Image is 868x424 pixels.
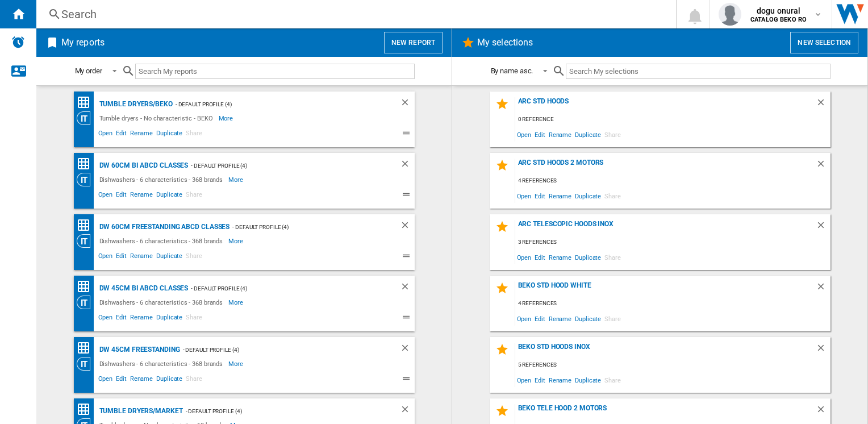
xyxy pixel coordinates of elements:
span: Rename [547,188,573,203]
span: More [228,357,245,371]
span: Open [97,189,115,203]
span: Share [603,372,623,388]
span: Duplicate [155,251,184,264]
div: 4 references [515,297,831,311]
span: More [228,173,245,186]
span: Share [603,127,623,142]
span: More [228,296,245,309]
span: Share [603,250,623,265]
input: Search My reports [135,64,415,79]
div: Price Matrix [77,218,97,232]
b: CATALOG BEKO RO [750,16,807,23]
div: DW 45cm Freestanding [97,343,180,357]
span: Rename [128,189,155,203]
span: Duplicate [573,188,603,203]
span: Open [515,311,533,326]
div: 0 reference [515,113,831,127]
button: New report [384,32,443,53]
span: Edit [533,250,547,265]
span: Duplicate [155,128,184,142]
div: - Default profile (4) [173,97,377,111]
div: Beko std hood white [515,281,816,297]
div: Delete [816,343,831,358]
span: Open [97,128,115,142]
div: DW 60cm Freestanding ABCD classes [97,220,230,234]
span: Rename [547,372,573,388]
div: Delete [816,281,831,297]
span: Rename [547,127,573,142]
span: Edit [114,373,128,387]
div: Delete [400,404,415,418]
span: Open [97,251,115,264]
div: My order [75,66,102,75]
span: Rename [128,128,155,142]
div: - Default profile (4) [180,343,377,357]
div: - Default profile (4) [188,281,377,296]
div: Dishwashers - 6 characteristics - 368 brands [97,357,229,371]
span: Open [515,127,533,142]
span: Open [97,373,115,387]
span: Rename [128,251,155,264]
div: Tumble dryers/BEKO [97,97,173,111]
div: - Default profile (4) [229,220,377,234]
span: Share [603,311,623,326]
div: Arc std hoods 2 motors [515,159,816,174]
div: DW 60cm BI ABCD classes [97,159,189,173]
div: Delete [400,97,415,111]
span: Edit [114,128,128,142]
span: Share [184,312,204,326]
span: Duplicate [573,372,603,388]
span: Duplicate [155,312,184,326]
div: Delete [400,159,415,173]
span: Share [184,373,204,387]
div: Price Matrix [77,341,97,355]
div: Price Matrix [77,95,97,110]
span: Rename [128,373,155,387]
div: Delete [816,159,831,174]
div: Category View [77,296,97,309]
div: Dishwashers - 6 characteristics - 368 brands [97,173,229,186]
span: dogu onural [750,5,807,16]
div: Delete [400,220,415,234]
span: Share [184,251,204,264]
span: Duplicate [155,189,184,203]
span: Open [515,188,533,203]
span: More [219,111,235,125]
div: Category View [77,234,97,248]
div: Category View [77,111,97,125]
span: Duplicate [573,250,603,265]
span: Share [184,128,204,142]
span: Share [603,188,623,203]
div: Price Matrix [77,157,97,171]
span: Duplicate [573,127,603,142]
div: arc telescopic hoods inox [515,220,816,235]
span: Edit [533,188,547,203]
span: Edit [114,251,128,264]
div: Tumble dryers - No characteristic - BEKO [97,111,219,125]
input: Search My selections [566,64,830,79]
span: Open [515,372,533,388]
span: Open [515,250,533,265]
span: Open [97,312,115,326]
div: Delete [400,281,415,296]
h2: My reports [59,32,107,53]
div: Delete [400,343,415,357]
div: By name asc. [491,66,533,75]
span: Share [184,189,204,203]
span: Edit [533,372,547,388]
div: - Default profile (4) [183,404,377,418]
div: Price Matrix [77,280,97,294]
div: Arc std hoods [515,97,816,113]
div: Delete [816,220,831,235]
img: profile.jpg [719,3,741,26]
img: alerts-logo.svg [11,35,25,49]
span: Rename [547,311,573,326]
span: Edit [533,127,547,142]
div: 4 references [515,174,831,188]
div: beko std hoods inox [515,343,816,358]
div: Search [61,6,646,22]
div: 5 references [515,358,831,372]
div: Delete [816,97,831,113]
div: - Default profile (4) [188,159,377,173]
div: Price Matrix [77,402,97,417]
